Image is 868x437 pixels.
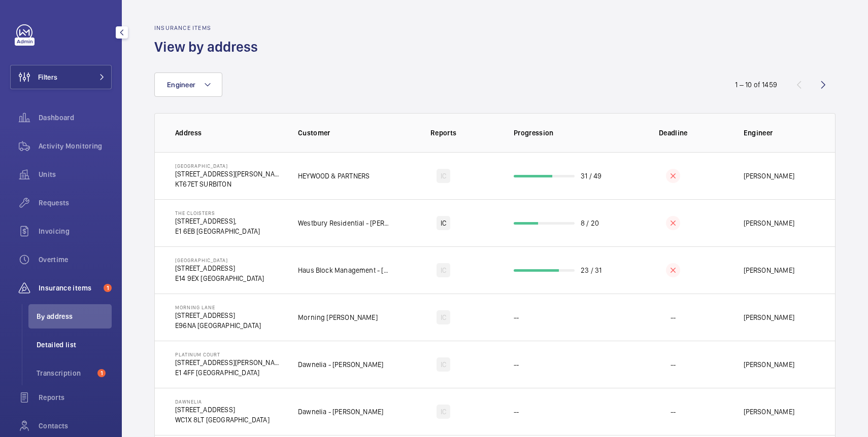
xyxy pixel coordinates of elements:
[744,312,794,322] p: [PERSON_NAME]
[37,311,112,321] span: By address
[514,407,519,417] p: --
[744,359,794,370] p: [PERSON_NAME]
[154,72,222,97] button: Engineer
[175,310,261,320] p: [STREET_ADDRESS]
[744,171,794,181] p: [PERSON_NAME]
[581,218,599,228] p: 8 / 20
[298,265,390,275] p: Haus Block Management - [GEOGRAPHIC_DATA]
[154,38,264,56] h1: View by address
[39,141,112,151] span: Activity Monitoring
[671,407,676,417] p: --
[39,226,112,236] span: Invoicing
[437,405,450,419] div: IC
[514,128,619,138] p: Progression
[38,72,57,82] span: Filters
[39,421,112,431] span: Contacts
[744,265,794,275] p: [PERSON_NAME]
[39,392,112,403] span: Reports
[437,263,450,277] div: IC
[514,312,519,322] p: --
[97,369,106,377] span: 1
[175,304,261,310] p: Morning Lane
[175,368,282,378] p: E1 4FF [GEOGRAPHIC_DATA]
[735,80,777,90] div: 1 – 10 of 1459
[298,312,378,322] p: Morning [PERSON_NAME]
[581,171,602,181] p: 31 / 49
[104,284,112,292] span: 1
[744,407,794,417] p: [PERSON_NAME]
[175,226,260,236] p: E1 6EB [GEOGRAPHIC_DATA]
[175,128,282,138] p: Address
[298,407,383,417] p: Dawnelia - [PERSON_NAME]
[298,359,383,370] p: Dawnelia - [PERSON_NAME]
[514,359,519,370] p: --
[744,218,794,228] p: [PERSON_NAME]
[175,210,260,216] p: The Cloisters
[437,169,450,183] div: IC
[39,198,112,208] span: Requests
[671,359,676,370] p: --
[581,265,602,275] p: 23 / 31
[37,340,112,350] span: Detailed list
[175,179,282,189] p: KT67ET SURBITON
[154,24,264,31] h2: Insurance items
[39,254,112,265] span: Overtime
[37,368,93,378] span: Transcription
[39,113,112,123] span: Dashboard
[175,415,270,425] p: WC1X 8LT [GEOGRAPHIC_DATA]
[437,310,450,324] div: IC
[175,351,282,357] p: Platinum Court
[626,128,720,138] p: Deadline
[10,65,112,89] button: Filters
[298,171,370,181] p: HEYWOOD & PARTNERS
[175,263,264,273] p: [STREET_ADDRESS]
[437,357,450,372] div: IC
[671,312,676,322] p: --
[175,169,282,179] p: [STREET_ADDRESS][PERSON_NAME]
[175,257,264,263] p: [GEOGRAPHIC_DATA]
[39,169,112,179] span: Units
[744,128,815,138] p: Engineer
[39,283,99,293] span: Insurance items
[175,273,264,283] p: E14 9EX [GEOGRAPHIC_DATA]
[175,357,282,368] p: [STREET_ADDRESS][PERSON_NAME],
[397,128,491,138] p: Reports
[437,216,450,230] div: IC
[175,320,261,331] p: E96NA [GEOGRAPHIC_DATA]
[167,81,195,89] span: Engineer
[175,398,270,405] p: Dawnelia
[175,216,260,226] p: [STREET_ADDRESS],
[175,405,270,415] p: [STREET_ADDRESS]
[298,218,390,228] p: Westbury Residential - [PERSON_NAME]
[175,163,282,169] p: [GEOGRAPHIC_DATA]
[298,128,390,138] p: Customer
